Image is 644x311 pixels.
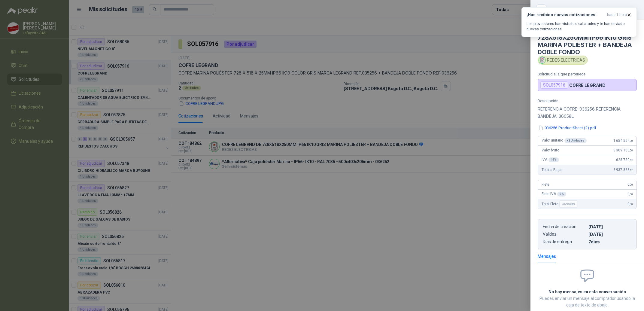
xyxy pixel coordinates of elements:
[627,192,633,196] span: 0
[538,72,637,76] p: Solicitud a la que pertenece
[542,157,559,162] span: IVA
[542,168,563,172] span: Total a Pagar
[542,192,566,197] span: Flete IVA
[559,200,577,208] div: Incluido
[527,21,632,32] p: Los proveedores han visto tus solicitudes y te han enviado nuevas cotizaciones.
[629,203,633,206] span: ,00
[540,81,568,89] div: SOL057916
[613,139,633,143] span: 1.654.554
[538,295,637,308] p: Puedes enviar un mensaje al comprador usando la caja de texto de abajo.
[543,232,586,237] p: Validez
[627,202,633,206] span: 0
[542,148,559,152] span: Valor bruto
[629,158,633,162] span: ,52
[569,83,606,88] p: COFRE LEGRAND
[538,125,597,131] button: 036256-ProductSheet (2).pdf
[542,182,549,187] span: Flete
[629,168,633,172] span: ,52
[588,232,632,237] p: [DATE]
[629,183,633,186] span: ,00
[538,56,588,65] div: REDES ELECTRICAS
[543,224,586,229] p: Fecha de creación
[588,224,632,229] p: [DATE]
[613,168,633,172] span: 3.937.838
[521,7,637,37] button: ¡Has recibido nuevas cotizaciones!hace 1 hora Los proveedores han visto tus solicitudes y te han ...
[613,148,633,152] span: 3.309.108
[538,105,637,120] p: REFERENCIA COFRE: 036256 REFERENCIA BANDEJA: 36058L
[539,57,545,63] img: Company Logo
[548,157,559,162] div: 19 %
[616,158,633,162] span: 628.730
[527,12,605,17] h3: ¡Has recibido nuevas cotizaciones!
[627,182,633,187] span: 0
[564,138,587,143] div: x 2 Unidades
[607,12,627,17] span: hace 1 hora
[543,239,586,244] p: Días de entrega
[542,200,579,208] span: Total Flete
[538,288,637,295] h2: No hay mensajes en esta conversación
[629,149,633,152] span: ,00
[542,138,587,143] span: Valor unitario
[629,139,633,142] span: ,00
[538,99,637,103] p: Descripción
[557,192,566,197] div: 0 %
[588,239,632,244] p: 7 dias
[538,6,545,13] button: Close
[538,253,556,260] div: Mensajes
[629,193,633,196] span: ,00
[550,5,637,14] div: COT184862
